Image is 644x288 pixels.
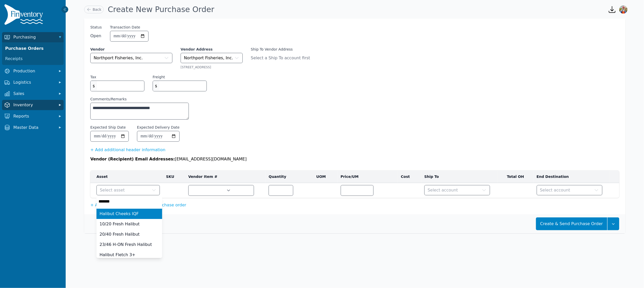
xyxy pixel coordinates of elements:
[13,68,54,74] span: Production
[185,170,266,183] th: Vendor Item #
[13,102,54,108] span: Inventory
[94,55,143,61] span: Northport Fisheries, Inc.
[90,53,172,63] button: Northport Fisheries, Inc.
[2,100,64,110] button: Inventory
[90,97,189,102] label: Comments/Remarks
[534,170,610,183] th: End Destination
[2,111,64,121] button: Reports
[91,81,97,91] span: $
[251,47,317,52] label: Ship To Vendor Address
[251,55,317,61] span: Select a Ship To account first
[153,81,159,91] span: $
[13,113,54,119] span: Reports
[266,170,313,183] th: Quantity
[90,125,126,130] label: Expected Ship Date
[184,55,233,61] span: Northport Fisheries, Inc.
[90,170,163,183] th: Asset
[13,91,54,97] span: Sales
[90,147,165,153] button: + Add additional header information
[3,54,63,64] a: Receipts
[175,157,247,161] span: [EMAIL_ADDRESS][DOMAIN_NAME]
[84,6,104,13] a: Back
[536,217,607,230] button: Create & Send Purchase Order
[313,170,338,183] th: UOM
[428,187,458,193] span: Select account
[90,202,186,208] button: + Add another line item to this purchase order
[4,4,45,27] img: Finventory
[90,33,102,39] span: Open
[153,74,165,80] label: Freight
[338,170,398,183] th: Price/UM
[13,34,54,40] span: Purchasing
[497,170,533,183] th: Total OH
[424,185,490,195] button: Select account
[3,43,63,54] a: Purchase Orders
[90,157,175,161] span: Vendor (Recipient) Email Addresses:
[110,25,140,30] label: Transaction Date
[619,5,628,14] img: Sera Wheeler
[2,122,64,133] button: Master Data
[421,170,497,183] th: Ship To
[100,187,125,193] span: Select asset
[537,185,602,195] button: Select account
[90,47,172,52] label: Vendor
[181,53,243,63] button: Northport Fisheries, Inc.
[137,125,180,130] label: Expected Delivery Date
[163,170,185,183] th: SKU
[540,187,570,193] span: Select account
[2,66,64,76] button: Production
[90,25,102,30] span: Status
[96,185,160,195] button: Select asset
[90,74,96,80] label: Tax
[13,79,54,85] span: Logistics
[2,89,64,99] button: Sales
[181,47,243,52] label: Vendor Address
[96,196,162,207] input: Select asset
[398,170,421,183] th: Cost
[108,5,214,14] h1: Create New Purchase Order
[2,32,64,42] button: Purchasing
[13,124,54,131] span: Master Data
[2,77,64,88] button: Logistics
[181,65,243,69] div: [STREET_ADDRESS]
